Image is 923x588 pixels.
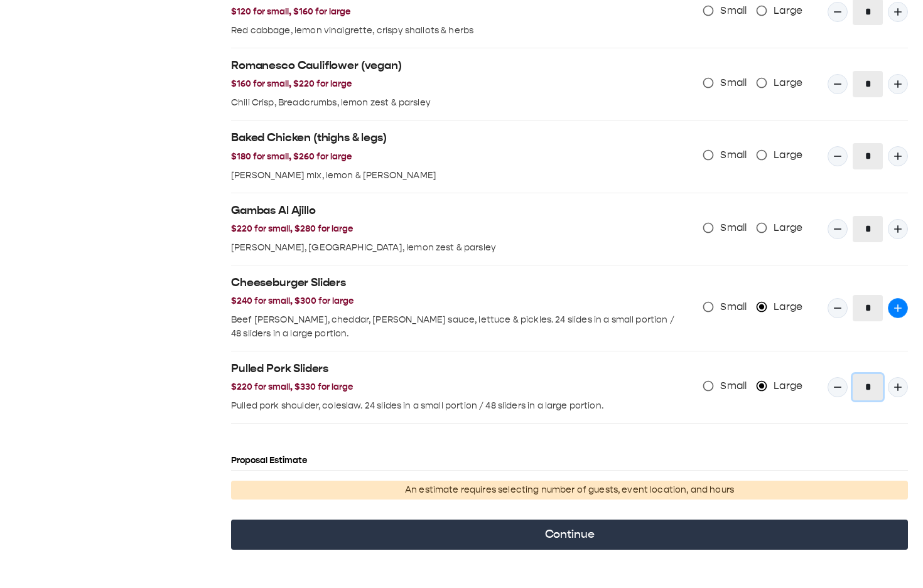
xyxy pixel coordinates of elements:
span: Large [774,147,802,163]
h2: Pulled Pork Sliders [231,361,679,377]
div: Quantity Input [828,71,908,97]
h2: Cheeseburger Sliders [231,275,679,291]
p: [PERSON_NAME], [GEOGRAPHIC_DATA], lemon zest & parsley [231,241,679,255]
h3: $180 for small, $260 for large [231,150,679,164]
span: Large [774,299,802,314]
h2: Gambas Al Ajillo [231,203,679,218]
span: Large [774,220,802,235]
div: Quantity Input [828,143,908,169]
h3: $120 for small, $160 for large [231,5,679,19]
span: Large [774,75,802,90]
span: Large [774,3,802,18]
p: An estimate requires selecting number of guests, event location, and hours [236,483,903,497]
h2: Romanesco Cauliflower (vegan) [231,58,679,73]
h3: $220 for small, $280 for large [231,222,679,236]
span: Small [720,147,747,163]
p: Beef [PERSON_NAME], cheddar, [PERSON_NAME] sauce, lettuce & pickles. 24 slides in a small portion... [231,313,679,341]
h2: Baked Chicken (thighs & legs) [231,131,679,146]
div: Quantity Input [828,374,908,400]
p: Chili Crisp, Breadcrumbs, lemon zest & parsley [231,96,679,110]
p: Red cabbage, lemon vinaigrette, crispy shallots & herbs [231,24,679,38]
span: Large [774,378,802,393]
h3: Proposal Estimate [231,454,908,468]
h3: $220 for small, $330 for large [231,380,679,394]
p: Pulled pork shoulder, coleslaw. 24 slides in a small portion / 48 sliders in a large portion. [231,399,679,413]
span: Small [720,378,747,393]
div: Quantity Input [828,295,908,321]
button: Continue [231,520,908,550]
h3: $240 for small, $300 for large [231,294,679,308]
p: [PERSON_NAME] mix, lemon & [PERSON_NAME] [231,169,679,183]
div: Quantity Input [828,216,908,242]
span: Small [720,299,747,314]
span: Small [720,220,747,235]
h3: $160 for small, $220 for large [231,77,679,91]
span: Small [720,75,747,90]
span: Small [720,3,747,18]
